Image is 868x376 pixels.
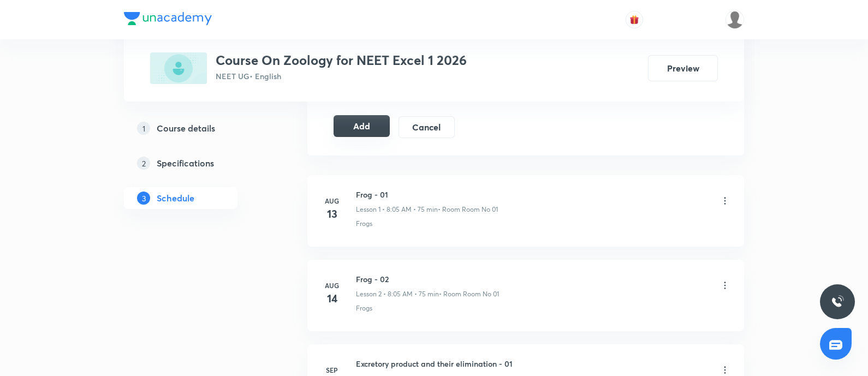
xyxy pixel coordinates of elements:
h6: Frog - 01 [356,189,498,200]
button: Preview [648,55,718,81]
p: NEET UG • English [216,70,467,82]
p: Frogs [356,219,372,229]
img: Gopal ram [726,10,744,29]
p: 1 [137,122,150,135]
p: Frogs [356,303,372,313]
a: 1Course details [124,117,272,139]
h6: Aug [321,280,343,290]
img: 68A59F69-48E7-49D7-AF0F-A97D09AD1720_plus.png [150,52,207,84]
p: Lesson 2 • 8:05 AM • 75 min [356,289,439,299]
button: Add [334,115,390,137]
button: Cancel [399,116,455,138]
h4: 14 [321,290,343,307]
p: • Room Room No 01 [438,205,498,214]
p: • Room Room No 01 [439,289,499,299]
img: Company Logo [124,12,212,25]
button: avatar [626,11,643,28]
p: Lesson 1 • 8:05 AM • 75 min [356,205,438,214]
p: 2 [137,157,150,170]
h6: Aug [321,196,343,206]
h6: Frog - 02 [356,273,499,285]
a: 2Specifications [124,152,272,174]
img: ttu [831,295,844,308]
h5: Specifications [157,157,214,170]
h3: Course On Zoology for NEET Excel 1 2026 [216,52,467,68]
img: avatar [629,15,639,25]
h6: Excretory product and their elimination - 01 [356,358,513,369]
h5: Course details [157,122,215,135]
p: 3 [137,192,150,205]
h4: 13 [321,206,343,222]
h5: Schedule [157,192,194,205]
h6: Sep [321,365,343,375]
a: Company Logo [124,12,212,28]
